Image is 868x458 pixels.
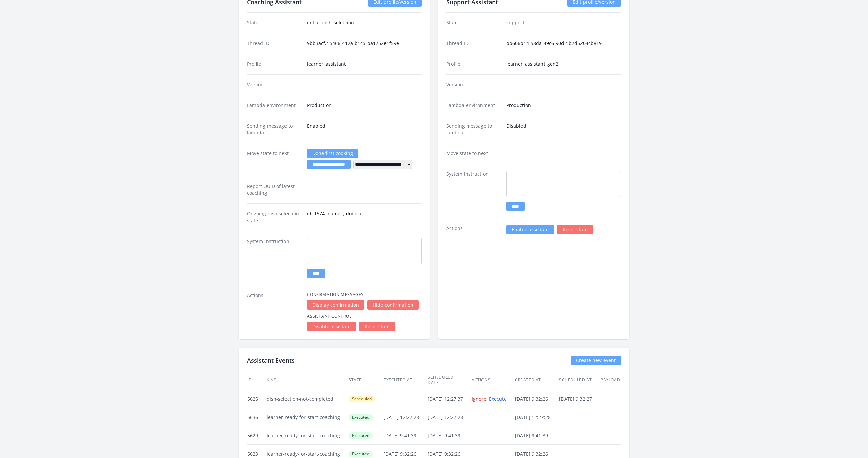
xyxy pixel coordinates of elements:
span: Executed [349,451,373,457]
dd: support [506,19,621,26]
td: [DATE] 9:41:39 [515,426,559,445]
dt: System instruction [446,171,501,211]
dt: Move state to next [247,150,301,169]
a: Display confirmation [307,300,364,310]
td: [DATE] 12:27:28 [383,408,427,426]
dt: Report UUID of latest coaching [247,183,301,196]
dd: Enabled [307,123,422,136]
dt: Sending message to lambda [446,123,501,136]
span: Scheduled [349,396,375,402]
th: Actions [471,371,515,390]
dt: Thread ID [247,40,301,47]
dd: initial_dish_selection [307,19,422,26]
a: Reset state [557,225,593,234]
td: dish-selection-not-completed [266,390,348,408]
dt: Actions [446,225,501,234]
span: Executed [349,414,373,421]
th: Scheduled at [559,371,600,390]
dt: Ongoing dish selection state [247,210,301,224]
dd: 9bb3acf2-5466-412a-b1c5-ba1752e1f59e [307,40,422,47]
td: 5629 [247,426,266,445]
th: Payload [600,371,628,390]
span: Executed [349,432,373,439]
dd: learner_assistant_gen2 [506,61,621,67]
dd: id: 1574, name: , done at: [307,210,422,224]
th: Created at [515,371,559,390]
a: Ignore [472,396,486,402]
dd: learner_assistant [307,61,422,67]
dt: State [247,19,301,26]
td: learner-ready-for-start-coaching [266,426,348,445]
th: ID [247,371,266,390]
a: Done first cooking [307,149,358,158]
td: [DATE] 9:41:39 [427,426,471,445]
td: [DATE] 9:32:26 [515,390,559,408]
th: Kind [266,371,348,390]
a: Create new event [571,356,621,365]
td: 5625 [247,390,266,408]
h2: Assistant Events [247,356,295,365]
h4: Assistant Control [307,314,422,319]
td: [DATE] 12:27:28 [427,408,471,426]
h4: Confirmation Messages [307,292,422,297]
th: Scheduled date [427,371,471,390]
dd: Production [307,102,422,109]
td: [DATE] 9:41:39 [383,426,427,445]
dd: bb606b14-58da-49c6-90d2-b7d5204cb819 [506,40,621,47]
dt: System instruction [247,238,301,278]
a: Enable assistant [506,225,554,234]
dt: Thread ID [446,40,501,47]
dt: State [446,19,501,26]
td: [DATE] 12:27:28 [515,408,559,426]
dd: Disabled [506,123,621,136]
a: Hide confirmation [367,300,419,310]
dt: Lambda environment [446,102,501,109]
a: Execute [489,396,507,402]
td: [DATE] 9:32:27 [559,390,600,408]
td: 5636 [247,408,266,426]
dt: Version [247,81,301,88]
th: Executed at [383,371,427,390]
dt: Move state to next [446,150,501,157]
td: learner-ready-for-start-coaching [266,408,348,426]
a: Reset state [359,322,395,331]
dt: Sending message to lambda [247,123,301,136]
dd: Production [506,102,621,109]
dt: Profile [247,61,301,67]
dt: Version [446,81,501,88]
td: [DATE] 12:27:37 [427,390,471,408]
a: Disable assistant [307,322,356,331]
dt: Actions [247,292,301,331]
dt: Profile [446,61,501,67]
dt: Lambda environment [247,102,301,109]
th: State [348,371,383,390]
